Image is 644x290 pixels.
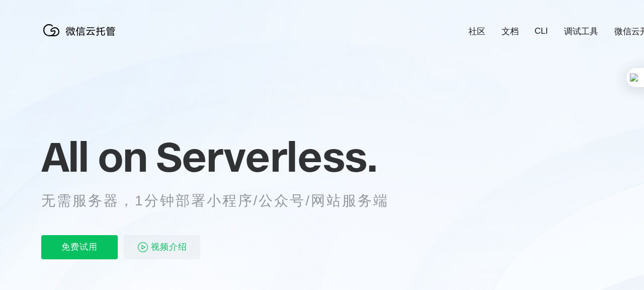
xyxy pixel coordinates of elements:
[468,26,486,37] a: 社区
[156,131,377,182] span: Serverless.
[41,131,146,182] span: All on
[41,235,118,259] p: 免费试用
[41,20,122,40] img: 微信云托管
[41,191,408,211] p: 无需服务器，1分钟部署小程序/公众号/网站服务端
[535,26,548,36] a: CLI
[151,235,187,259] span: 视频介绍
[502,26,519,37] a: 文档
[41,33,122,42] a: 微信云托管
[137,241,149,253] img: video_play.svg
[564,26,598,37] a: 调试工具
